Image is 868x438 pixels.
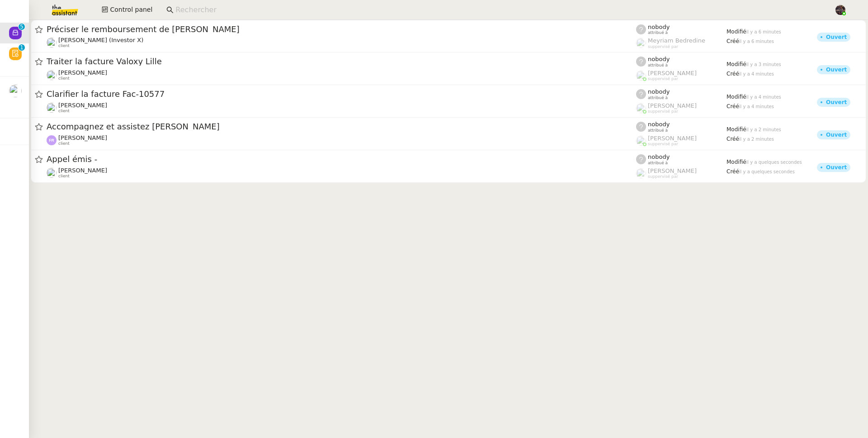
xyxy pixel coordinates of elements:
img: users%2FUWPTPKITw0gpiMilXqRXG5g9gXH3%2Favatar%2F405ab820-17f5-49fd-8f81-080694535f4d [47,38,57,48]
nz-badge-sup: 5 [19,24,25,30]
app-user-label: suppervisé par [636,37,726,49]
div: Ouvert [826,132,847,138]
app-user-detailed-label: client [47,167,636,179]
img: users%2FaellJyylmXSg4jqeVbanehhyYJm1%2Favatar%2Fprofile-pic%20(4).png [636,38,646,48]
span: suppervisé par [648,142,678,147]
input: Rechercher [175,4,825,16]
button: Control panel [96,4,158,16]
span: Traiter la facture Valoxy Lille [47,57,636,66]
span: [PERSON_NAME] [648,167,697,174]
span: Appel émis - [47,155,636,163]
span: suppervisé par [648,109,678,114]
span: client [58,174,70,179]
img: users%2FvmnJXRNjGXZGy0gQLmH5CrabyCb2%2Favatar%2F07c9d9ad-5b06-45ca-8944-a3daedea5428 [9,85,22,97]
span: Modifié [726,126,746,133]
span: [PERSON_NAME] [58,134,107,141]
span: Créé [726,103,739,109]
div: Ouvert [826,165,847,170]
img: svg [47,135,57,145]
span: il y a quelques secondes [739,169,795,174]
span: nobody [648,153,670,160]
span: Créé [726,136,739,142]
span: il y a 3 minutes [746,62,781,67]
app-user-label: suppervisé par [636,167,726,179]
span: Créé [726,38,739,44]
p: 5 [20,24,24,32]
img: users%2FoFdbodQ3TgNoWt9kP3GXAs5oaCq1%2Favatar%2Fprofile-pic.png [636,71,646,81]
span: nobody [648,88,670,95]
span: Modifié [726,61,746,67]
app-user-label: suppervisé par [636,102,726,114]
span: il y a 4 minutes [746,95,781,100]
img: users%2FyQfMwtYgTqhRP2YHWHmG2s2LYaD3%2Favatar%2Fprofile-pic.png [636,168,646,178]
app-user-detailed-label: client [47,69,636,81]
span: [PERSON_NAME] (Investor X) [58,37,143,43]
span: client [58,76,70,81]
span: attribué à [648,128,668,133]
span: nobody [648,56,670,62]
div: Ouvert [826,34,847,40]
span: [PERSON_NAME] [58,102,107,109]
app-user-detailed-label: client [47,134,636,146]
span: client [58,43,70,48]
app-user-detailed-label: client [47,37,636,48]
span: client [58,109,70,114]
span: Accompagnez et assistez [PERSON_NAME] [47,123,636,131]
div: Ouvert [826,100,847,105]
span: nobody [648,121,670,128]
span: Modifié [726,94,746,100]
img: users%2FRcIDm4Xn1TPHYwgLThSv8RQYtaM2%2Favatar%2F95761f7a-40c3-4bb5-878d-fe785e6f95b2 [47,168,57,178]
app-user-label: suppervisé par [636,70,726,81]
span: nobody [648,24,670,30]
app-user-label: attribué à [636,56,726,67]
span: attribué à [648,63,668,68]
div: Ouvert [826,67,847,72]
nz-badge-sup: 1 [19,44,25,51]
span: Créé [726,168,739,175]
span: client [58,141,70,146]
span: [PERSON_NAME] [648,70,697,76]
span: il y a 2 minutes [739,137,774,142]
span: Modifié [726,159,746,165]
span: suppervisé par [648,44,678,49]
img: users%2FfjlNmCTkLiVoA3HQjY3GA5JXGxb2%2Favatar%2Fstarofservice_97480retdsc0392.png [47,103,57,113]
span: il y a 4 minutes [739,71,774,76]
img: users%2FoFdbodQ3TgNoWt9kP3GXAs5oaCq1%2Favatar%2Fprofile-pic.png [636,136,646,146]
span: Préciser le remboursement de [PERSON_NAME] [47,25,636,33]
span: [PERSON_NAME] [58,69,107,76]
span: suppervisé par [648,76,678,81]
span: il y a quelques secondes [746,160,802,165]
img: users%2FfjlNmCTkLiVoA3HQjY3GA5JXGxb2%2Favatar%2Fstarofservice_97480retdsc0392.png [47,70,57,80]
span: Créé [726,71,739,77]
span: [PERSON_NAME] [648,102,697,109]
span: Control panel [110,5,152,15]
span: [PERSON_NAME] [58,167,107,174]
img: 2af2e8ed-4e7a-4339-b054-92d163d57814 [835,5,845,15]
span: attribué à [648,95,668,100]
app-user-label: attribué à [636,88,726,100]
span: il y a 6 minutes [739,39,774,44]
span: Clarifier la facture Fac-10577 [47,90,636,98]
span: il y a 4 minutes [739,104,774,109]
span: Meyriam Bedredine [648,37,705,44]
app-user-label: suppervisé par [636,135,726,147]
span: suppervisé par [648,174,678,179]
app-user-label: attribué à [636,153,726,165]
span: il y a 6 minutes [746,29,781,34]
span: attribué à [648,30,668,35]
app-user-label: attribué à [636,24,726,35]
span: [PERSON_NAME] [648,135,697,142]
app-user-detailed-label: client [47,102,636,114]
span: attribué à [648,161,668,166]
app-user-label: attribué à [636,121,726,133]
span: Modifié [726,29,746,35]
p: 1 [20,44,24,52]
img: users%2FoFdbodQ3TgNoWt9kP3GXAs5oaCq1%2Favatar%2Fprofile-pic.png [636,103,646,113]
span: il y a 2 minutes [746,127,781,132]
